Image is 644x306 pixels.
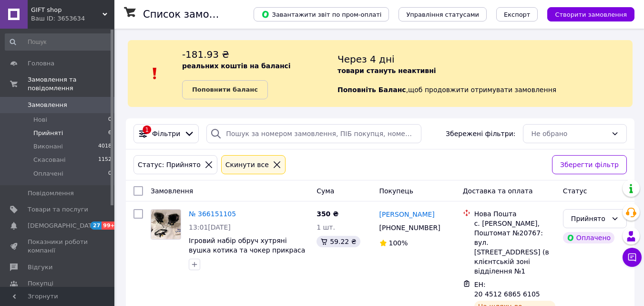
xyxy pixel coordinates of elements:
[189,210,236,218] a: № 366151105
[496,7,538,21] button: Експорт
[33,129,63,137] span: Прийняті
[261,10,381,19] span: Завантажити звіт по пром-оплаті
[182,49,229,60] span: -181.93 ₴
[563,232,614,243] div: Оплачено
[563,187,587,195] span: Статус
[102,222,117,230] span: 99+
[108,169,112,178] span: 0
[463,187,533,195] span: Доставка та оплата
[28,279,53,288] span: Покупці
[317,210,338,218] span: 350 ₴
[379,187,413,195] span: Покупець
[98,156,112,164] span: 1152
[28,222,98,230] span: [DEMOGRAPHIC_DATA]
[151,187,193,195] span: Замовлення
[538,10,634,18] a: Створити замовлення
[28,189,74,198] span: Повідомлення
[91,222,102,230] span: 27
[474,219,555,276] div: с. [PERSON_NAME], Поштомат №20767: вул. [STREET_ADDRESS] (в клієнтській зоні відділення №1
[189,237,305,273] a: Ігровий набір обруч хутряні вушка котика та чокер прикраса на шию з бантом та дзвіночком One size...
[446,129,515,138] span: Збережені фільтри:
[378,221,442,234] div: [PHONE_NUMBER]
[28,59,54,68] span: Головна
[337,86,406,94] b: Поповніть Баланс
[31,6,102,14] span: GIFT shop
[560,159,619,170] span: Зберегти фільтр
[406,11,479,18] span: Управління статусами
[108,116,112,124] span: 0
[182,62,291,70] b: реальних коштів на балансі
[379,210,435,219] a: [PERSON_NAME]
[504,11,531,18] span: Експорт
[224,159,271,170] div: Cкинути все
[474,281,540,298] span: ЕН: 20 4512 6865 6105
[31,14,114,23] div: Ваш ID: 3653634
[5,33,112,51] input: Пошук
[136,159,203,170] div: Статус: Прийнято
[337,53,395,65] span: Через 4 дні
[547,7,634,21] button: Створити замовлення
[192,86,258,93] b: Поповнити баланс
[151,210,181,239] img: Фото товару
[28,238,88,255] span: Показники роботи компанії
[555,11,627,18] span: Створити замовлення
[389,239,408,247] span: 100%
[143,9,240,20] h1: Список замовлень
[148,66,162,81] img: :exclamation:
[33,169,63,178] span: Оплачені
[28,75,114,93] span: Замовлення та повідомлення
[152,129,180,138] span: Фільтри
[28,205,88,214] span: Товари та послуги
[206,124,421,143] input: Пошук за номером замовлення, ПІБ покупця, номером телефону, Email, номером накладної
[33,156,66,164] span: Скасовані
[28,263,52,272] span: Відгуки
[337,67,436,74] b: товари стануть неактивні
[317,187,334,195] span: Cума
[317,223,335,231] span: 1 шт.
[337,48,633,99] div: , щоб продовжити отримувати замовлення
[399,7,487,21] button: Управління статусами
[623,248,642,267] button: Чат з покупцем
[474,209,555,219] div: Нова Пошта
[531,128,607,139] div: Не обрано
[33,116,47,124] span: Нові
[151,209,181,240] a: Фото товару
[98,142,112,151] span: 4018
[254,7,389,21] button: Завантажити звіт по пром-оплаті
[317,236,360,247] div: 59.22 ₴
[182,80,268,99] a: Поповнити баланс
[552,155,627,174] button: Зберегти фільтр
[28,101,67,109] span: Замовлення
[189,223,231,231] span: 13:01[DATE]
[33,142,63,151] span: Виконані
[571,213,607,224] div: Прийнято
[108,129,112,137] span: 6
